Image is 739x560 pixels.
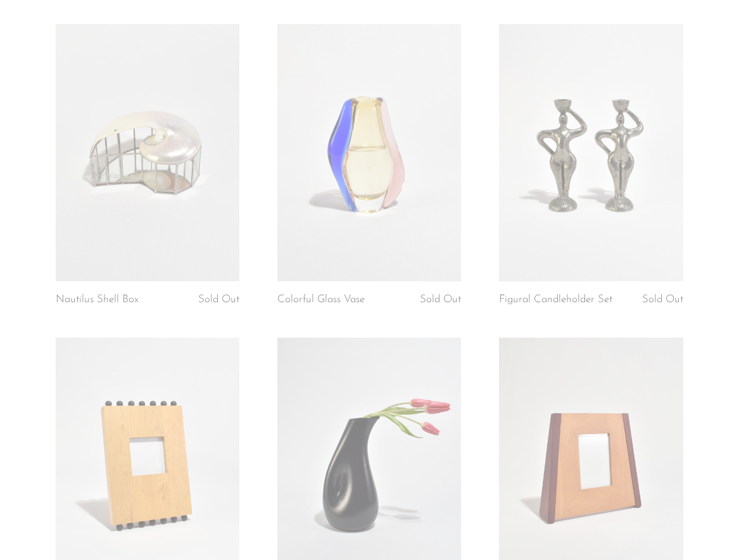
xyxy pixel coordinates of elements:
span: Sold Out [198,294,239,305]
a: Colorful Glass Vase [277,294,365,305]
a: Nautilus Shell Box [56,294,139,305]
a: Figural Candleholder Set [499,294,612,305]
span: Sold Out [420,294,461,305]
span: Sold Out [642,294,683,305]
